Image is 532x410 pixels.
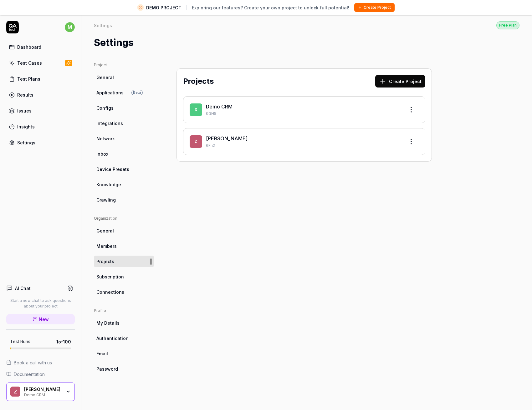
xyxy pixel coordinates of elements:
[6,359,75,366] a: Book a call with us
[15,285,31,292] h4: AI Chat
[146,4,182,11] span: DEMO PROJECT
[94,36,134,50] h1: Settings
[96,350,108,357] span: Email
[6,298,75,309] p: Start a new chat to ask questions about your project
[17,60,42,66] div: Test Cases
[6,382,75,401] button: Z[PERSON_NAME]Demo CRM
[94,216,154,221] div: Organization
[24,392,62,397] div: Demo CRM
[94,317,154,329] a: My Details
[24,387,62,392] div: Zell
[6,41,75,53] a: Dashboard
[190,103,202,116] span: D
[94,348,154,359] a: Email
[96,366,118,372] span: Password
[96,181,121,188] span: Knowledge
[17,92,33,98] div: Results
[94,332,154,344] a: Authentication
[354,3,395,12] button: Create Project
[94,22,112,28] div: Settings
[94,363,154,375] a: Password
[183,76,214,87] h2: Projects
[39,316,49,322] span: New
[206,111,400,117] p: KGH5
[96,335,129,342] span: Authentication
[17,139,35,146] div: Settings
[96,227,114,234] span: General
[94,133,154,144] a: Network
[96,120,123,127] span: Integrations
[96,74,114,81] span: General
[94,194,154,206] a: Crawling
[496,21,519,29] button: Free Plan
[206,143,400,148] p: 6Fn2
[94,117,154,129] a: Integrations
[94,102,154,114] a: Configs
[96,151,108,157] span: Inbox
[17,44,41,50] div: Dashboard
[96,243,117,249] span: Members
[375,75,425,87] button: Create Project
[131,90,143,95] span: Beta
[94,240,154,252] a: Members
[6,121,75,133] a: Insights
[10,387,20,397] span: Z
[65,22,75,32] span: m
[96,166,129,172] span: Device Presets
[96,105,114,111] span: Configs
[96,289,124,295] span: Connections
[94,179,154,190] a: Knowledge
[6,89,75,101] a: Results
[96,258,114,265] span: Projects
[96,89,124,96] span: Applications
[14,359,52,366] span: Book a call with us
[6,73,75,85] a: Test Plans
[190,135,202,148] span: Z
[6,137,75,149] a: Settings
[94,148,154,160] a: Inbox
[94,271,154,282] a: Subscription
[96,320,120,326] span: My Details
[94,62,154,68] div: Project
[206,135,248,142] a: [PERSON_NAME]
[94,87,154,98] a: ApplicationsBeta
[94,72,154,83] a: General
[14,371,45,377] span: Documentation
[96,273,124,280] span: Subscription
[94,286,154,298] a: Connections
[6,371,75,377] a: Documentation
[6,314,75,324] a: New
[96,135,115,142] span: Network
[6,57,75,69] a: Test Cases
[96,197,116,203] span: Crawling
[94,225,154,237] a: General
[17,123,35,130] div: Insights
[10,339,30,344] h5: Test Runs
[56,338,71,345] span: 1 of 100
[192,4,349,11] span: Exploring our features? Create your own project to unlock full potential!
[17,76,40,82] div: Test Plans
[94,256,154,267] a: Projects
[6,105,75,117] a: Issues
[65,21,75,33] button: m
[94,163,154,175] a: Device Presets
[17,107,32,114] div: Issues
[94,308,154,313] div: Profile
[206,103,233,110] a: Demo CRM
